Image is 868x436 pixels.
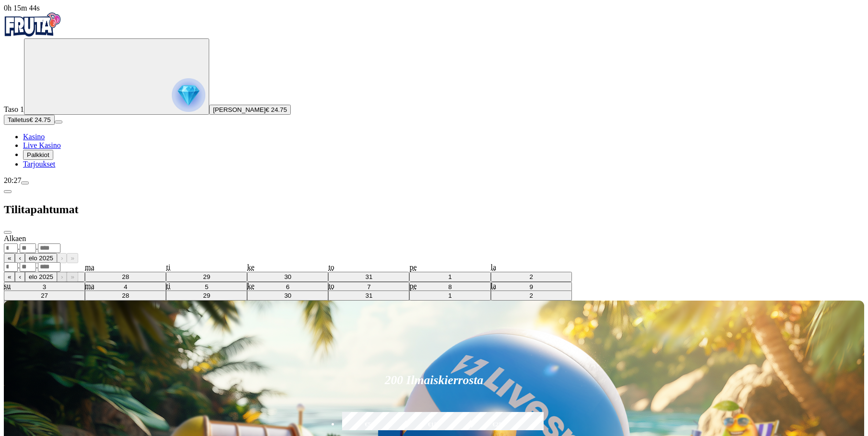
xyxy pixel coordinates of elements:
[366,292,373,299] abbr: 31. heinäkuuta 2025
[284,292,291,299] abbr: 30. heinäkuuta 2025
[491,291,572,301] button: 2. elokuuta 2025
[15,272,24,282] button: ‹
[24,38,209,115] button: reward progress
[23,133,45,141] a: Kasino
[247,291,328,301] button: 30. heinäkuuta 2025
[122,292,129,299] abbr: 28. heinäkuuta 2025
[18,243,20,251] span: .
[25,272,57,282] button: elo 2025
[209,105,291,115] button: [PERSON_NAME]€ 24.75
[4,291,85,301] button: 27. heinäkuuta 2025
[529,292,533,299] abbr: 2. elokuuta 2025
[448,292,452,299] abbr: 1. elokuuta 2025
[4,12,61,36] img: Fruta
[18,262,20,270] span: .
[25,253,57,263] button: elo 2025
[23,160,55,168] a: Tarjoukset
[166,291,247,301] button: 29. heinäkuuta 2025
[266,106,287,113] span: € 24.75
[4,176,21,184] span: 20:27
[166,282,170,290] abbr: tiistai
[21,182,29,184] button: menu
[247,282,254,290] abbr: keskiviikko
[36,243,38,251] span: .
[4,253,15,263] button: «
[29,116,50,123] span: € 24.75
[491,282,497,290] abbr: lauantai
[29,254,53,262] span: elo 2025
[55,121,62,123] button: menu
[41,292,48,299] abbr: 27. heinäkuuta 2025
[4,115,55,125] button: Talletusplus icon€ 24.75
[4,30,61,38] a: Fruta
[328,282,334,290] abbr: torstai
[4,133,864,169] nav: Main menu
[4,12,864,169] nav: Primary
[4,234,26,242] span: Alkaen
[172,78,205,112] img: reward progress
[4,4,40,12] span: user session time
[4,272,15,282] button: «
[4,282,11,290] abbr: sunnuntai
[67,272,78,282] button: »
[29,273,53,280] span: elo 2025
[23,141,61,149] a: Live Kasino
[85,291,166,301] button: 28. heinäkuuta 2025
[27,151,49,158] span: Palkkiot
[4,203,864,216] h2: Tilitapahtumat
[4,105,24,113] span: Taso 1
[328,291,409,301] button: 31. heinäkuuta 2025
[8,116,29,123] span: Talletus
[85,282,95,290] abbr: maanantai
[36,262,38,270] span: .
[57,272,67,282] button: ›
[23,150,53,160] button: Palkkiot
[57,253,67,263] button: ›
[409,282,416,290] abbr: perjantai
[67,253,78,263] button: »
[4,231,12,234] button: close
[213,106,266,113] span: [PERSON_NAME]
[203,292,210,299] abbr: 29. heinäkuuta 2025
[409,291,490,301] button: 1. elokuuta 2025
[15,253,24,263] button: ‹
[4,190,12,193] button: chevron-left icon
